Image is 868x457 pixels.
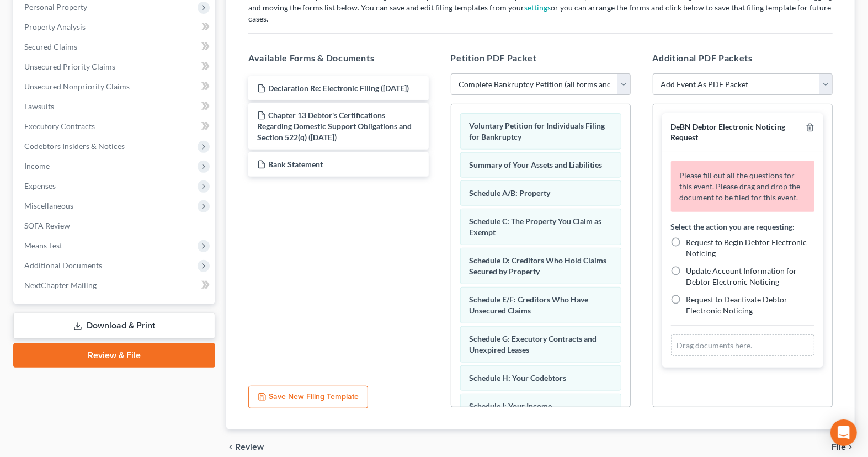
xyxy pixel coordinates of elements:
[15,57,215,77] a: Unsecured Priority Claims
[671,122,786,142] span: DeBN Debtor Electronic Noticing Request
[686,266,797,286] span: Update Account Information for Debtor Electronic Noticing
[680,182,801,202] span: Please drag and drop the document to be filed for this event.
[235,443,264,451] span: Review
[24,22,86,31] span: Property Analysis
[226,443,235,451] i: chevron_left
[15,97,215,116] a: Lawsuits
[470,256,607,276] span: Schedule D: Creditors Who Hold Claims Secured by Property
[830,419,857,446] div: Open Intercom Messenger
[13,343,215,368] a: Review & File
[470,401,552,411] span: Schedule I: Your Income
[24,221,70,230] span: SOFA Review
[671,221,795,232] label: Select the action you are requesting:
[24,121,95,131] span: Executory Contracts
[24,102,54,111] span: Lawsuits
[470,295,589,315] span: Schedule E/F: Creditors Who Have Unsecured Claims
[24,42,77,51] span: Secured Claims
[470,334,597,354] span: Schedule G: Executory Contracts and Unexpired Leases
[680,171,795,191] span: Please fill out all the questions for this event.
[470,216,602,237] span: Schedule C: The Property You Claim as Exempt
[451,52,537,63] span: Petition PDF Packet
[524,3,551,12] a: settings
[653,51,833,65] h5: Additional PDF Packets
[15,116,215,136] a: Executory Contracts
[470,160,603,169] span: Summary of Your Assets and Liabilities
[15,17,215,37] a: Property Analysis
[24,241,62,250] span: Means Test
[248,51,428,65] h5: Available Forms & Documents
[268,83,409,93] span: Declaration Re: Electronic Filing ([DATE])
[226,443,275,451] button: chevron_left Review
[24,161,50,171] span: Income
[671,334,814,357] div: Drag documents here.
[24,201,73,210] span: Miscellaneous
[15,275,215,295] a: NextChapter Mailing
[24,62,115,71] span: Unsecured Priority Claims
[24,181,56,190] span: Expenses
[24,280,97,290] span: NextChapter Mailing
[846,443,855,451] i: chevron_right
[248,386,368,409] button: Save New Filing Template
[13,313,215,339] a: Download & Print
[15,77,215,97] a: Unsecured Nonpriority Claims
[268,160,323,169] span: Bank Statement
[470,188,551,198] span: Schedule A/B: Property
[470,121,605,141] span: Voluntary Petition for Individuals Filing for Bankruptcy
[832,443,846,451] span: File
[686,237,807,258] span: Request to Begin Debtor Electronic Noticing
[24,82,130,91] span: Unsecured Nonpriority Claims
[24,141,125,151] span: Codebtors Insiders & Notices
[15,37,215,57] a: Secured Claims
[686,295,788,315] span: Request to Deactivate Debtor Electronic Noticing
[15,216,215,236] a: SOFA Review
[24,261,102,270] span: Additional Documents
[24,2,87,12] span: Personal Property
[470,373,567,382] span: Schedule H: Your Codebtors
[257,110,412,142] span: Chapter 13 Debtor's Certifications Regarding Domestic Support Obligations and Section 522(q) ([DA...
